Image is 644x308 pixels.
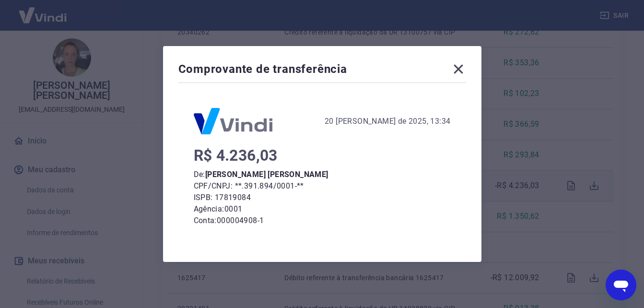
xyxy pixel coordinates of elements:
[194,203,451,215] p: Agência: 0001
[178,61,466,81] div: Comprovante de transferência
[194,146,278,165] span: R$ 4.236,03
[194,192,451,203] p: ISPB: 17819084
[606,270,636,300] iframe: Botão para abrir a janela de mensagens
[194,180,451,192] p: CPF/CNPJ: **.391.894/0001-**
[205,170,328,179] b: [PERSON_NAME] [PERSON_NAME]
[194,215,451,226] p: Conta: 000004908-1
[194,226,451,238] p: Tipo de conta: CC - Pessoa Jurídica
[194,169,451,180] p: De:
[194,108,272,134] img: Logo
[325,116,450,127] div: 20 [PERSON_NAME] de 2025, 13:34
